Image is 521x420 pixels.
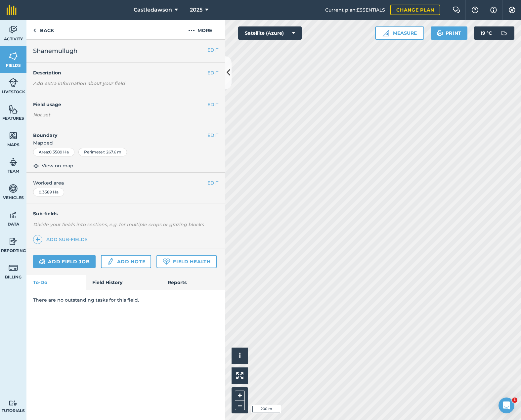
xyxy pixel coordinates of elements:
[207,179,218,187] button: EDIT
[9,157,18,167] img: svg+xml;base64,PD94bWwgdmVyc2lvbj0iMS4wIiBlbmNvZGluZz0idXRmLTgiPz4KPCEtLSBHZW5lcmF0b3I6IEFkb2JlIE...
[325,6,385,14] span: Current plan : ESSENTIALS
[207,46,218,54] button: EDIT
[9,184,18,193] img: svg+xml;base64,PD94bWwgdmVyc2lvbj0iMS4wIiBlbmNvZGluZz0idXRmLTgiPz4KPCEtLSBHZW5lcmF0b3I6IEFkb2JlIE...
[512,398,517,403] span: 1
[33,235,90,244] a: Add sub-fields
[86,275,161,290] a: Field History
[33,46,77,56] span: Shanemullugh
[9,78,18,88] img: svg+xml;base64,PD94bWwgdmVyc2lvbj0iMS4wIiBlbmNvZGluZz0idXRmLTgiPz4KPCEtLSBHZW5lcmF0b3I6IEFkb2JlIE...
[375,26,424,40] button: Measure
[33,162,39,170] img: svg+xml;base64,PHN2ZyB4bWxucz0iaHR0cDovL3d3dy53My5vcmcvMjAwMC9zdmciIHdpZHRoPSIxOCIgaGVpZ2h0PSIyNC...
[238,26,302,40] button: Satellite (Azure)
[26,20,61,39] a: Back
[101,255,151,268] a: Add note
[33,162,73,170] button: View on map
[232,348,248,364] button: i
[33,296,218,304] p: There are no outstanding tasks for this field.
[33,101,207,108] h4: Field usage
[471,7,479,13] img: A question mark icon
[33,26,36,34] img: svg+xml;base64,PHN2ZyB4bWxucz0iaHR0cDovL3d3dy53My5vcmcvMjAwMC9zdmciIHdpZHRoPSI5IiBoZWlnaHQ9IjI0Ii...
[239,352,241,360] span: i
[508,7,516,13] img: A cog icon
[33,80,125,86] em: Add extra information about your field
[161,275,225,290] a: Reports
[453,7,460,13] img: Two speech bubbles overlapping with the left bubble in the forefront
[175,20,225,39] button: More
[207,132,218,139] button: EDIT
[490,6,497,14] img: svg+xml;base64,PHN2ZyB4bWxucz0iaHR0cDovL3d3dy53My5vcmcvMjAwMC9zdmciIHdpZHRoPSIxNyIgaGVpZ2h0PSIxNy...
[26,275,86,290] a: To-Do
[437,29,443,37] img: svg+xml;base64,PHN2ZyB4bWxucz0iaHR0cDovL3d3dy53My5vcmcvMjAwMC9zdmciIHdpZHRoPSIxOSIgaGVpZ2h0PSIyNC...
[33,255,96,268] a: Add field job
[33,188,64,196] div: 0.3589 Ha
[207,69,218,76] button: EDIT
[39,258,45,266] img: svg+xml;base64,PD94bWwgdmVyc2lvbj0iMS4wIiBlbmNvZGluZz0idXRmLTgiPz4KPCEtLSBHZW5lcmF0b3I6IEFkb2JlIE...
[156,255,216,268] a: Field Health
[33,148,74,156] div: Area : 0.3589 Ha
[9,104,18,114] img: svg+xml;base64,PHN2ZyB4bWxucz0iaHR0cDovL3d3dy53My5vcmcvMjAwMC9zdmciIHdpZHRoPSI1NiIgaGVpZ2h0PSI2MC...
[26,139,225,147] span: Mapped
[235,391,245,400] button: +
[42,162,73,169] span: View on map
[33,179,218,187] span: Worked area
[207,101,218,108] button: EDIT
[9,400,18,406] img: svg+xml;base64,PD94bWwgdmVyc2lvbj0iMS4wIiBlbmNvZGluZz0idXRmLTgiPz4KPCEtLSBHZW5lcmF0b3I6IEFkb2JlIE...
[236,372,243,379] img: Four arrows, one pointing top left, one top right, one bottom right and the last bottom left
[390,5,440,15] a: Change plan
[33,111,218,118] div: Not set
[188,26,195,34] img: svg+xml;base64,PHN2ZyB4bWxucz0iaHR0cDovL3d3dy53My5vcmcvMjAwMC9zdmciIHdpZHRoPSIyMCIgaGVpZ2h0PSIyNC...
[190,6,202,14] span: 2025
[134,6,172,14] span: Castledawson
[26,125,207,139] h4: Boundary
[9,263,18,273] img: svg+xml;base64,PD94bWwgdmVyc2lvbj0iMS4wIiBlbmNvZGluZz0idXRmLTgiPz4KPCEtLSBHZW5lcmF0b3I6IEFkb2JlIE...
[499,398,514,413] iframe: Intercom live chat
[481,26,492,40] span: 19 ° C
[382,30,389,36] img: Ruler icon
[9,210,18,220] img: svg+xml;base64,PD94bWwgdmVyc2lvbj0iMS4wIiBlbmNvZGluZz0idXRmLTgiPz4KPCEtLSBHZW5lcmF0b3I6IEFkb2JlIE...
[9,25,18,35] img: svg+xml;base64,PD94bWwgdmVyc2lvbj0iMS4wIiBlbmNvZGluZz0idXRmLTgiPz4KPCEtLSBHZW5lcmF0b3I6IEFkb2JlIE...
[474,26,514,40] button: 19 °C
[33,222,204,228] em: Divide your fields into sections, e.g. for multiple crops or grazing blocks
[7,5,17,15] img: fieldmargin Logo
[9,236,18,246] img: svg+xml;base64,PD94bWwgdmVyc2lvbj0iMS4wIiBlbmNvZGluZz0idXRmLTgiPz4KPCEtLSBHZW5lcmF0b3I6IEFkb2JlIE...
[235,400,245,410] button: –
[35,235,40,243] img: svg+xml;base64,PHN2ZyB4bWxucz0iaHR0cDovL3d3dy53My5vcmcvMjAwMC9zdmciIHdpZHRoPSIxNCIgaGVpZ2h0PSIyNC...
[26,210,225,217] h4: Sub-fields
[9,51,18,61] img: svg+xml;base64,PHN2ZyB4bWxucz0iaHR0cDovL3d3dy53My5vcmcvMjAwMC9zdmciIHdpZHRoPSI1NiIgaGVpZ2h0PSI2MC...
[497,26,510,40] img: svg+xml;base64,PD94bWwgdmVyc2lvbj0iMS4wIiBlbmNvZGluZz0idXRmLTgiPz4KPCEtLSBHZW5lcmF0b3I6IEFkb2JlIE...
[107,258,114,266] img: svg+xml;base64,PD94bWwgdmVyc2lvbj0iMS4wIiBlbmNvZGluZz0idXRmLTgiPz4KPCEtLSBHZW5lcmF0b3I6IEFkb2JlIE...
[9,131,18,141] img: svg+xml;base64,PHN2ZyB4bWxucz0iaHR0cDovL3d3dy53My5vcmcvMjAwMC9zdmciIHdpZHRoPSI1NiIgaGVpZ2h0PSI2MC...
[431,26,468,40] button: Print
[78,148,127,156] div: Perimeter : 267.6 m
[33,69,218,76] h4: Description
